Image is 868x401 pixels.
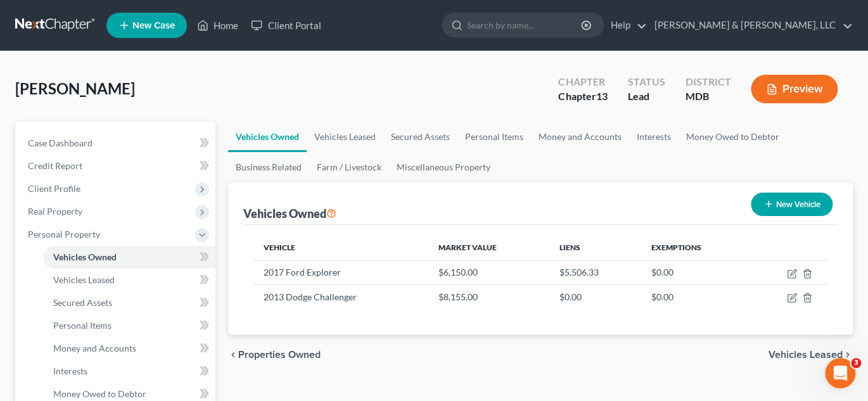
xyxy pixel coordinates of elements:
[648,14,852,37] a: [PERSON_NAME] & [PERSON_NAME], LLC
[596,90,607,102] span: 13
[228,350,238,360] i: chevron_left
[191,14,245,37] a: Home
[28,206,82,217] span: Real Property
[253,260,428,284] td: 2017 Ford Explorer
[53,366,87,376] span: Interests
[549,235,641,260] th: Liens
[825,358,855,388] iframe: Intercom live chat
[43,360,215,383] a: Interests
[751,75,838,103] button: Preview
[53,297,112,308] span: Secured Assets
[43,246,215,269] a: Vehicles Owned
[253,235,428,260] th: Vehicle
[28,137,93,148] span: Case Dashboard
[43,314,215,337] a: Personal Items
[627,89,665,104] div: Lead
[43,269,215,291] a: Vehicles Leased
[751,193,833,216] button: New Vehicle
[629,122,679,152] a: Interests
[53,388,146,399] span: Money Owed to Debtor
[457,122,531,152] a: Personal Items
[679,122,787,152] a: Money Owed to Debtor
[641,260,750,284] td: $0.00
[28,183,80,194] span: Client Profile
[851,358,861,368] span: 3
[132,21,175,30] span: New Case
[307,122,383,152] a: Vehicles Leased
[641,285,750,309] td: $0.00
[558,89,607,104] div: Chapter
[428,235,549,260] th: Market Value
[604,14,647,37] a: Help
[685,89,731,104] div: MDB
[238,350,321,360] span: Properties Owned
[531,122,629,152] a: Money and Accounts
[53,251,117,262] span: Vehicles Owned
[228,350,321,360] button: chevron_left Properties Owned
[243,206,336,221] div: Vehicles Owned
[53,274,115,285] span: Vehicles Leased
[467,13,583,37] input: Search by name...
[843,350,853,360] i: chevron_right
[549,260,641,284] td: $5,506.33
[18,155,215,177] a: Credit Report
[43,337,215,360] a: Money and Accounts
[228,122,307,152] a: Vehicles Owned
[53,320,112,331] span: Personal Items
[428,260,549,284] td: $6,150.00
[558,75,607,89] div: Chapter
[28,229,100,239] span: Personal Property
[245,14,327,37] a: Client Portal
[43,291,215,314] a: Secured Assets
[685,75,731,89] div: District
[228,152,309,182] a: Business Related
[18,132,215,155] a: Case Dashboard
[627,75,665,89] div: Status
[253,285,428,309] td: 2013 Dodge Challenger
[769,350,843,360] span: Vehicles Leased
[53,343,136,353] span: Money and Accounts
[389,152,498,182] a: Miscellaneous Property
[15,79,135,98] span: [PERSON_NAME]
[769,350,853,360] button: Vehicles Leased chevron_right
[641,235,750,260] th: Exemptions
[309,152,389,182] a: Farm / Livestock
[428,285,549,309] td: $8,155.00
[28,160,82,171] span: Credit Report
[383,122,457,152] a: Secured Assets
[549,285,641,309] td: $0.00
